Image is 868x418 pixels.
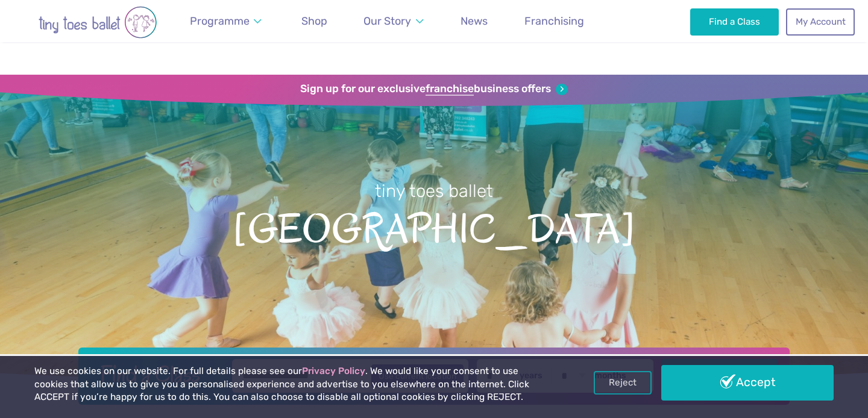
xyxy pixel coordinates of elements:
[690,8,779,35] a: Find a Class
[358,8,429,35] a: Our Story
[519,8,590,35] a: Franchising
[184,8,268,35] a: Programme
[524,14,584,27] span: Franchising
[21,203,847,252] span: [GEOGRAPHIC_DATA]
[301,14,327,27] span: Shop
[375,181,493,201] small: tiny toes ballet
[302,366,365,376] a: Privacy Policy
[300,83,567,96] a: Sign up for our exclusivefranchisebusiness offers
[661,365,834,400] a: Accept
[594,371,652,394] a: Reject
[296,8,333,35] a: Shop
[34,365,554,404] p: We use cookies on our website. For full details please see our . We would like your consent to us...
[461,14,488,27] span: News
[363,14,411,27] span: Our Story
[426,83,474,96] strong: franchise
[13,6,182,39] img: tiny toes ballet
[786,8,855,35] a: My Account
[190,14,250,27] span: Programme
[455,8,493,35] a: News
